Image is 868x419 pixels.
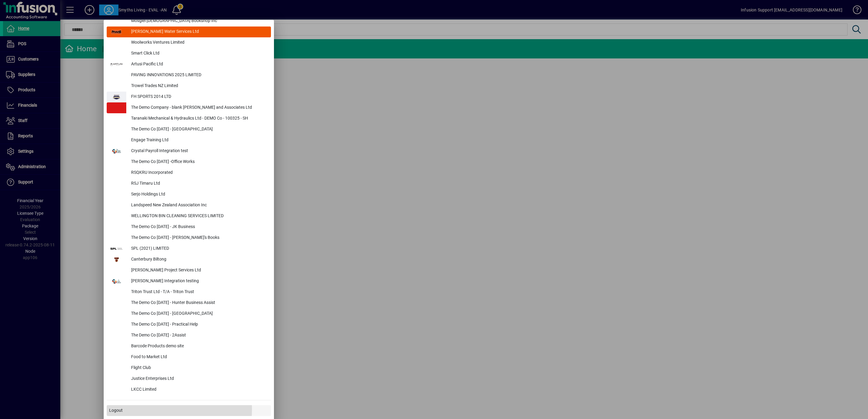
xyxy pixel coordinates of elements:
[126,233,271,243] div: The Demo Co [DATE] - [PERSON_NAME]'s Books
[126,37,271,48] div: Woolworks Ventures Limited
[107,276,271,287] button: [PERSON_NAME] Integration testing
[126,113,271,124] div: Taranaki Mechanical & Hydraulics Ltd - DEMO Co - 100325 - SH
[126,178,271,189] div: RSJ Timaru Ltd
[107,102,271,113] button: The Demo Company - blank [PERSON_NAME] and Associates Ltd
[107,113,271,124] button: Taranaki Mechanical & Hydraulics Ltd - DEMO Co - 100325 - SH
[107,189,271,200] button: Serjo Holdings Ltd
[107,384,271,395] button: LKCC Limited
[126,189,271,200] div: Serjo Holdings Ltd
[126,27,271,37] div: [PERSON_NAME] Water Services Ltd
[107,167,271,178] button: RSQKRU Incorporated
[126,319,271,330] div: The Demo Co [DATE] - Practical Help
[107,146,271,157] button: Crystal Payroll Integration test
[107,330,271,341] button: The Demo Co [DATE] - 2Assist
[126,341,271,352] div: Barcode Products demo site
[126,384,271,395] div: LKCC Limited
[126,352,271,363] div: Food to Market Ltd
[107,81,271,92] button: Trowel Trades NZ Limited
[126,124,271,135] div: The Demo Co [DATE] - [GEOGRAPHIC_DATA]
[126,222,271,233] div: The Demo Co [DATE] - JK Business
[107,92,271,102] button: FH SPORTS 2014 LTD
[126,308,271,319] div: The Demo Co [DATE] - [GEOGRAPHIC_DATA]
[126,92,271,102] div: FH SPORTS 2014 LTD
[107,70,271,81] button: PAVING INNOVATIONS 2025 LIMITED
[107,157,271,167] button: The Demo Co [DATE] -Office Works
[107,124,271,135] button: The Demo Co [DATE] - [GEOGRAPHIC_DATA]
[126,243,271,254] div: SPL (2021) LIMITED
[107,59,271,70] button: Artusi Pacific Ltd
[126,298,271,308] div: The Demo Co [DATE] - Hunter Business Assist
[107,243,271,254] button: SPL (2021) LIMITED
[107,405,271,416] button: Logout
[107,135,271,146] button: Engage Training Ltd
[107,178,271,189] button: RSJ Timaru Ltd
[107,319,271,330] button: The Demo Co [DATE] - Practical Help
[107,233,271,243] button: The Demo Co [DATE] - [PERSON_NAME]'s Books
[107,48,271,59] button: Smart Click Ltd
[126,102,271,113] div: The Demo Company - blank [PERSON_NAME] and Associates Ltd
[107,200,271,211] button: Landspeed New Zealand Association Inc
[126,254,271,265] div: Canterbury Biltong
[126,265,271,276] div: [PERSON_NAME] Project Services Ltd
[126,287,271,298] div: Triton Trust Ltd - T/A - Triton Trust
[107,341,271,352] button: Barcode Products demo site
[107,222,271,233] button: The Demo Co [DATE] - JK Business
[126,146,271,157] div: Crystal Payroll Integration test
[126,16,271,27] div: Mosgiel [DEMOGRAPHIC_DATA] Bookshop Inc
[126,70,271,81] div: PAVING INNOVATIONS 2025 LIMITED
[126,48,271,59] div: Smart Click Ltd
[107,37,271,48] button: Woolworks Ventures Limited
[107,298,271,308] button: The Demo Co [DATE] - Hunter Business Assist
[126,135,271,146] div: Engage Training Ltd
[107,16,271,27] button: Mosgiel [DEMOGRAPHIC_DATA] Bookshop Inc
[109,407,123,414] span: Logout
[107,352,271,363] button: Food to Market Ltd
[107,265,271,276] button: [PERSON_NAME] Project Services Ltd
[107,308,271,319] button: The Demo Co [DATE] - [GEOGRAPHIC_DATA]
[126,211,271,222] div: WELLINGTON BIN CLEANING SERVICES LIMITED
[126,167,271,178] div: RSQKRU Incorporated
[126,363,271,374] div: Flight Club
[126,200,271,211] div: Landspeed New Zealand Association Inc
[107,287,271,298] button: Triton Trust Ltd - T/A - Triton Trust
[107,374,271,384] button: Justice Enterprises Ltd
[126,276,271,287] div: [PERSON_NAME] Integration testing
[107,211,271,222] button: WELLINGTON BIN CLEANING SERVICES LIMITED
[126,59,271,70] div: Artusi Pacific Ltd
[126,81,271,92] div: Trowel Trades NZ Limited
[126,157,271,167] div: The Demo Co [DATE] -Office Works
[126,374,271,384] div: Justice Enterprises Ltd
[107,363,271,374] button: Flight Club
[107,27,271,37] button: [PERSON_NAME] Water Services Ltd
[107,254,271,265] button: Canterbury Biltong
[126,330,271,341] div: The Demo Co [DATE] - 2Assist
